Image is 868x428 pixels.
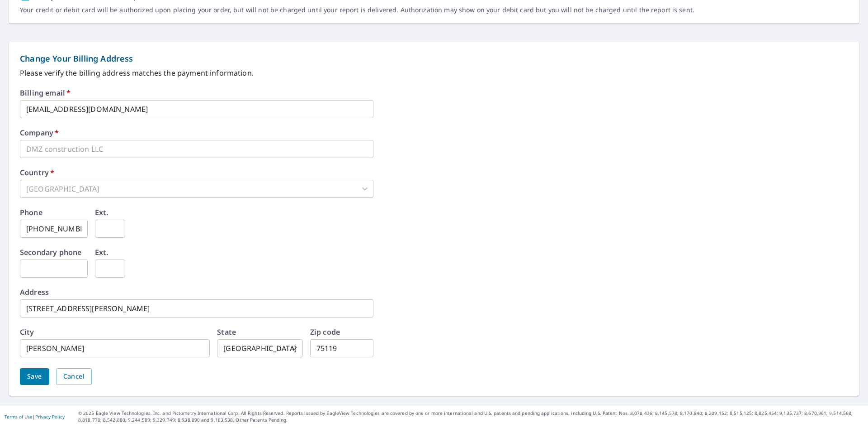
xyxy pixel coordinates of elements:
label: Country [20,169,54,176]
span: Cancel [63,371,85,382]
label: Billing email [20,89,71,96]
p: Please verify the billing address matches the payment information. [20,67,848,78]
label: Zip code [310,328,340,336]
label: Ext. [95,209,108,216]
button: Save [20,368,49,385]
span: Save [27,371,42,382]
label: State [217,328,236,336]
label: Company [20,129,59,136]
p: Change Your Billing Address [20,53,848,65]
label: Ext. [95,249,108,256]
label: City [20,328,34,336]
p: Your credit or debit card will be authorized upon placing your order, but will not be charged unt... [20,6,694,14]
p: | [5,414,65,419]
p: © 2025 Eagle View Technologies, Inc. and Pictometry International Corp. All Rights Reserved. Repo... [78,410,863,423]
div: [GEOGRAPHIC_DATA] [217,339,303,357]
label: Phone [20,209,42,216]
label: Secondary phone [20,249,81,256]
a: Terms of Use [5,414,33,420]
button: Cancel [56,368,92,385]
div: [GEOGRAPHIC_DATA] [20,180,373,198]
label: Address [20,289,49,296]
a: Privacy Policy [35,414,65,420]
